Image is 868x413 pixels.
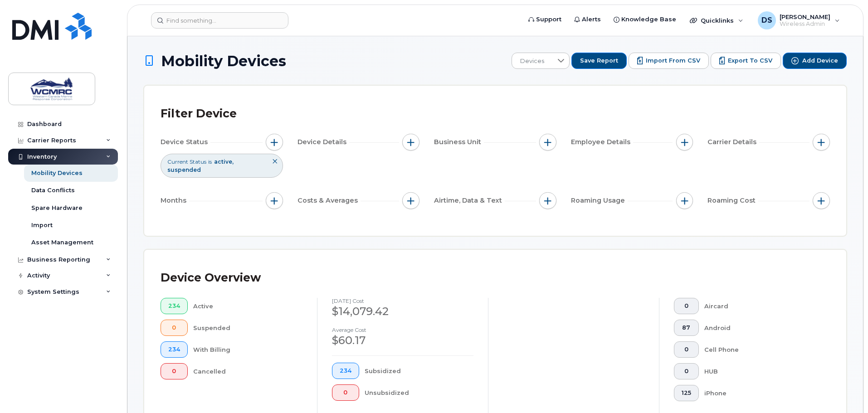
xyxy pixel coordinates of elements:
span: Save Report [580,57,618,65]
div: Suspended [193,320,303,336]
span: 234 [168,302,180,310]
div: Cell Phone [704,341,816,358]
span: 0 [168,368,180,375]
span: Device Status [161,137,210,147]
span: Employee Details [571,137,633,147]
div: Active [193,298,303,314]
span: Current Status [167,158,206,165]
span: Export to CSV [728,57,772,65]
div: Aircard [704,298,816,314]
div: Device Overview [161,266,261,290]
button: Import from CSV [629,53,709,69]
button: 0 [674,298,699,314]
button: 0 [674,341,699,358]
span: 125 [682,389,691,397]
span: Airtime, Data & Text [434,196,505,205]
span: Roaming Cost [707,196,758,205]
button: 87 [674,320,699,336]
div: $14,079.42 [332,304,473,319]
div: Filter Device [161,102,237,126]
div: Android [704,320,816,336]
span: 0 [682,302,691,310]
h4: [DATE] cost [332,298,473,304]
button: Export to CSV [711,53,781,69]
span: Roaming Usage [571,196,628,205]
button: 0 [161,320,188,336]
span: Devices [512,53,552,69]
span: suspended [167,166,201,173]
span: 0 [682,346,691,353]
span: Business Unit [434,137,484,147]
span: is [208,158,212,165]
span: 0 [682,368,691,375]
div: With Billing [193,341,303,358]
span: Costs & Averages [297,196,361,205]
div: Subsidized [365,363,474,379]
span: 0 [340,389,351,396]
span: Carrier Details [707,137,759,147]
button: 125 [674,385,699,401]
span: Months [161,196,189,205]
button: 234 [161,341,188,358]
button: 0 [161,363,188,379]
span: Mobility Devices [161,53,286,69]
span: active [214,158,234,165]
div: $60.17 [332,333,473,348]
span: Import from CSV [646,57,700,65]
span: Add Device [802,57,838,65]
button: 0 [332,384,359,401]
button: 234 [161,298,188,314]
button: 234 [332,363,359,379]
span: 87 [682,324,691,331]
div: iPhone [704,385,816,401]
span: Device Details [297,137,349,147]
span: 234 [340,367,351,374]
div: Unsubsidized [365,384,474,401]
div: HUB [704,363,816,379]
button: Add Device [783,53,847,69]
button: 0 [674,363,699,379]
span: 234 [168,346,180,353]
span: 0 [168,324,180,331]
h4: Average cost [332,327,473,333]
button: Save Report [571,53,627,69]
div: Cancelled [193,363,303,379]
